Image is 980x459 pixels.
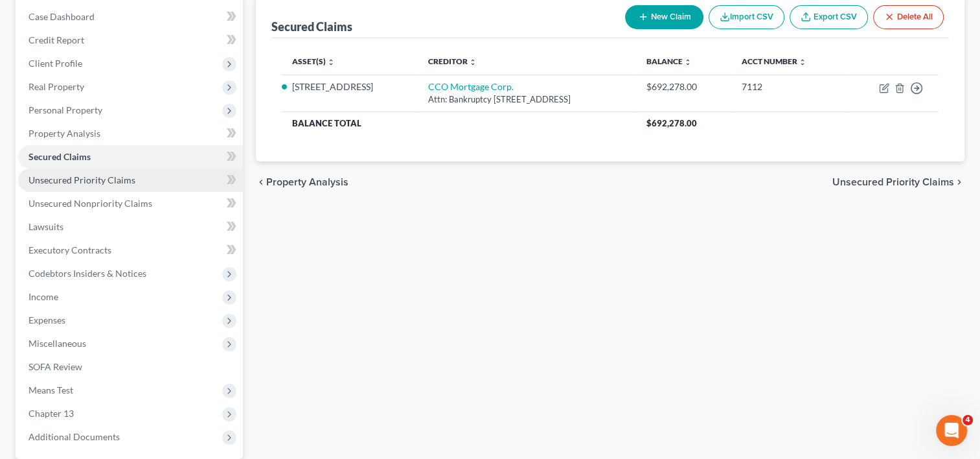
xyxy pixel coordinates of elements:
span: Case Dashboard [28,11,95,22]
span: Unsecured Priority Claims [28,174,135,185]
i: unfold_more [469,58,477,66]
a: Asset(s) unfold_more [292,56,335,66]
span: $692,278.00 [646,118,697,128]
a: Balance unfold_more [646,56,692,66]
a: Executory Contracts [18,239,243,262]
a: Creditor unfold_more [428,56,477,66]
span: Means Test [28,384,73,395]
span: Client Profile [28,58,82,69]
span: Expenses [28,314,65,325]
a: CCO Mortgage Corp. [428,81,514,92]
button: Unsecured Priority Claims chevron_right [832,177,964,187]
span: Secured Claims [28,151,91,162]
span: Credit Report [28,34,84,45]
li: [STREET_ADDRESS] [292,80,407,93]
span: Real Property [28,81,84,92]
div: 7112 [741,80,834,93]
span: Property Analysis [28,128,100,139]
iframe: Intercom live chat [936,415,967,446]
div: Secured Claims [271,19,352,34]
i: chevron_right [954,177,964,187]
div: $692,278.00 [646,80,721,93]
a: Credit Report [18,29,243,52]
span: Unsecured Nonpriority Claims [28,198,152,209]
span: Miscellaneous [28,338,86,349]
a: Unsecured Priority Claims [18,169,243,192]
th: Balance Total [282,112,635,135]
a: Secured Claims [18,145,243,169]
a: SOFA Review [18,355,243,379]
span: Property Analysis [266,177,348,187]
span: Income [28,291,58,302]
a: Property Analysis [18,122,243,145]
span: 4 [963,415,973,425]
a: Acct Number unfold_more [741,56,806,66]
button: New Claim [625,5,703,29]
div: Attn: Bankruptcy [STREET_ADDRESS] [428,93,626,106]
i: unfold_more [684,58,692,66]
i: unfold_more [327,58,335,66]
a: Export CSV [790,5,868,29]
i: unfold_more [798,58,806,66]
i: chevron_left [256,177,266,187]
button: Import CSV [709,5,784,29]
span: Executory Contracts [28,244,111,255]
button: Delete All [873,5,944,29]
a: Lawsuits [18,215,243,239]
span: Personal Property [28,104,102,115]
span: SOFA Review [28,361,82,372]
span: Chapter 13 [28,408,74,419]
button: chevron_left Property Analysis [256,177,348,187]
a: Case Dashboard [18,5,243,29]
span: Lawsuits [28,221,63,232]
span: Codebtors Insiders & Notices [28,268,146,279]
span: Additional Documents [28,431,120,442]
span: Unsecured Priority Claims [832,177,954,187]
a: Unsecured Nonpriority Claims [18,192,243,215]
